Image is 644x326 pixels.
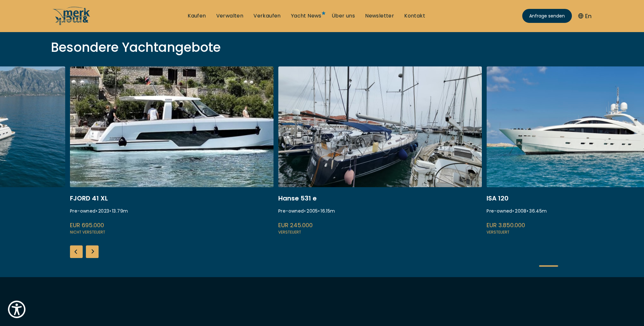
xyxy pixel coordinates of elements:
a: Anfrage senden [522,9,572,23]
a: Yacht News [291,12,322,19]
a: Verkaufen [253,12,281,19]
button: Show Accessibility Preferences [6,299,27,320]
button: En [578,12,592,20]
a: Kontakt [404,12,425,19]
a: Kaufen [188,12,206,19]
a: Newsletter [365,12,394,19]
div: Next slide [86,245,99,258]
a: Über uns [332,12,355,19]
span: Anfrage senden [529,13,565,19]
div: Previous slide [70,245,83,258]
a: Verwalten [216,12,244,19]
